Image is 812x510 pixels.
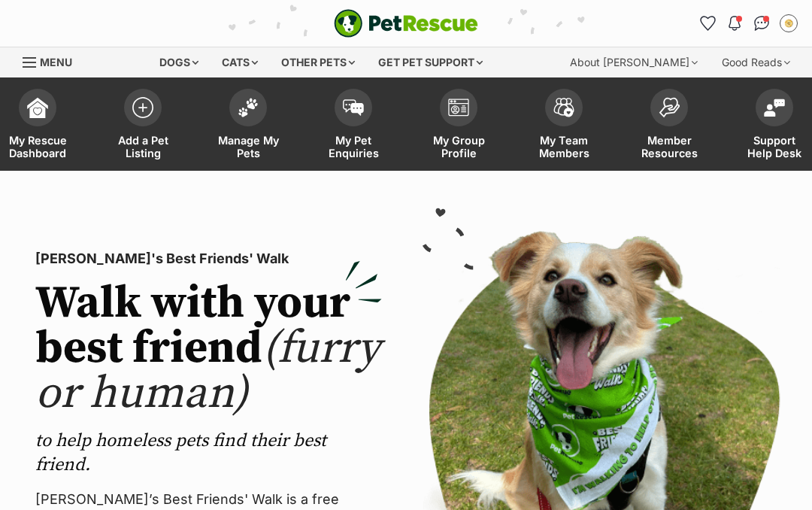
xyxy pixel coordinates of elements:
div: Dogs [149,47,209,77]
img: Peta McRae profile pic [781,16,796,31]
div: Good Reads [711,47,801,77]
span: My Group Profile [425,134,492,159]
span: My Pet Enquiries [320,134,387,159]
img: notifications-46538b983faf8c2785f20acdc204bb7945ddae34d4c08c2a6579f10ce5e182be.svg [729,16,741,31]
span: My Rescue Dashboard [4,134,71,159]
a: Add a Pet Listing [90,81,195,171]
span: Member Resources [635,134,703,159]
span: Manage My Pets [214,134,282,159]
div: About [PERSON_NAME] [559,47,708,77]
ul: Account quick links [695,11,801,35]
a: Manage My Pets [195,81,301,171]
p: to help homeless pets find their best friend. [35,429,382,477]
img: team-members-icon-5396bd8760b3fe7c0b43da4ab00e1e3bb1a5d9ba89233759b79545d2d3fc5d0d.svg [553,98,574,117]
img: add-pet-listing-icon-0afa8454b4691262ce3f59096e99ab1cd57d4a30225e0717b998d2c9b9846f56.svg [132,97,153,118]
p: [PERSON_NAME]'s Best Friends' Walk [35,248,382,269]
a: Menu [23,47,83,74]
span: Add a Pet Listing [109,134,177,159]
img: logo-e224e6f780fb5917bec1dbf3a21bbac754714ae5b6737aabdf751b685950b380.svg [334,9,478,38]
img: help-desk-icon-fdf02630f3aa405de69fd3d07c3f3aa587a6932b1a1747fa1d2bba05be0121f9.svg [764,99,785,117]
a: My Pet Enquiries [301,81,406,171]
a: My Team Members [511,81,617,171]
img: group-profile-icon-3fa3cf56718a62981997c0bc7e787c4b2cf8bcc04b72c1350f741eb67cf2f40e.svg [448,99,469,117]
img: pet-enquiries-icon-7e3ad2cf08bfb03b45e93fb7055b45f3efa6380592205ae92323e6603595dc1f.svg [343,99,364,116]
a: Member Resources [617,81,722,171]
button: Notifications [723,11,747,35]
a: Conversations [750,11,774,35]
img: member-resources-icon-8e73f808a243e03378d46382f2149f9095a855e16c252ad45f914b54edf8863c.svg [659,97,680,117]
a: PetRescue [334,9,478,38]
span: Menu [40,56,72,68]
div: Cats [211,47,268,77]
button: My account [777,11,801,35]
h2: Walk with your best friend [35,281,382,417]
span: My Team Members [530,134,598,159]
span: (furry or human) [35,320,380,422]
a: My Group Profile [406,81,511,171]
img: chat-41dd97257d64d25036548639549fe6c8038ab92f7586957e7f3b1b290dea8141.svg [754,16,770,31]
img: manage-my-pets-icon-02211641906a0b7f246fdf0571729dbe1e7629f14944591b6c1af311fb30b64b.svg [238,98,259,117]
span: Support Help Desk [741,134,808,159]
img: dashboard-icon-eb2f2d2d3e046f16d808141f083e7271f6b2e854fb5c12c21221c1fb7104beca.svg [27,97,48,118]
div: Other pets [271,47,365,77]
a: Favourites [695,11,720,35]
div: Get pet support [368,47,493,77]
